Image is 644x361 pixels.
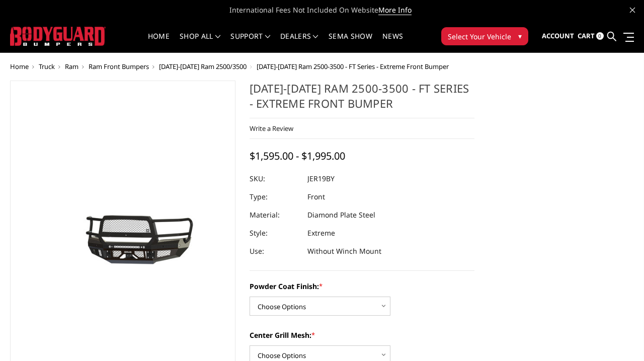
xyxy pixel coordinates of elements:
[542,31,574,40] span: Account
[250,206,300,224] dt: Material:
[441,27,528,45] button: Select Your Vehicle
[307,188,325,206] dd: Front
[307,224,335,242] dd: Extreme
[250,242,300,260] dt: Use:
[89,62,149,71] a: Ram Front Bumpers
[518,31,522,41] span: ▾
[250,330,475,340] label: Center Grill Mesh:
[448,31,511,42] span: Select Your Vehicle
[180,33,220,52] a: shop all
[250,224,300,242] dt: Style:
[307,170,335,188] dd: JER19BY
[250,124,293,133] a: Write a Review
[65,62,78,71] a: Ram
[257,62,449,71] span: [DATE]-[DATE] Ram 2500-3500 - FT Series - Extreme Front Bumper
[250,170,300,188] dt: SKU:
[578,23,604,50] a: Cart 0
[10,62,29,71] a: Home
[250,149,345,163] span: $1,595.00 - $1,995.00
[542,23,574,50] a: Account
[382,33,403,52] a: News
[329,33,372,52] a: SEMA Show
[307,242,381,260] dd: Without Winch Mount
[159,62,247,71] a: [DATE]-[DATE] Ram 2500/3500
[307,206,375,224] dd: Diamond Plate Steel
[250,281,475,292] label: Powder Coat Finish:
[10,27,106,45] img: BODYGUARD BUMPERS
[280,33,318,52] a: Dealers
[596,32,604,40] span: 0
[378,5,412,15] a: More Info
[39,62,55,71] a: Truck
[578,31,595,40] span: Cart
[148,33,170,52] a: Home
[250,81,475,118] h1: [DATE]-[DATE] Ram 2500-3500 - FT Series - Extreme Front Bumper
[230,33,270,52] a: Support
[250,188,300,206] dt: Type:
